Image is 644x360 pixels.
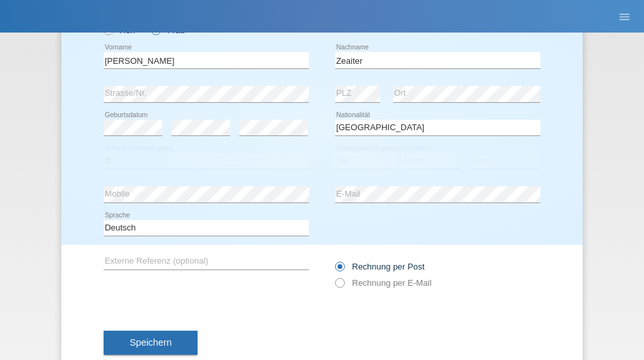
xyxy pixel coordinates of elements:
input: Rechnung per Post [335,262,344,278]
a: menu [611,12,637,20]
span: Speichern [130,337,171,348]
label: Rechnung per Post [335,262,424,271]
input: Rechnung per E-Mail [335,278,344,294]
label: Rechnung per E-Mail [335,278,432,288]
button: Speichern [104,331,198,355]
i: menu [618,10,631,23]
